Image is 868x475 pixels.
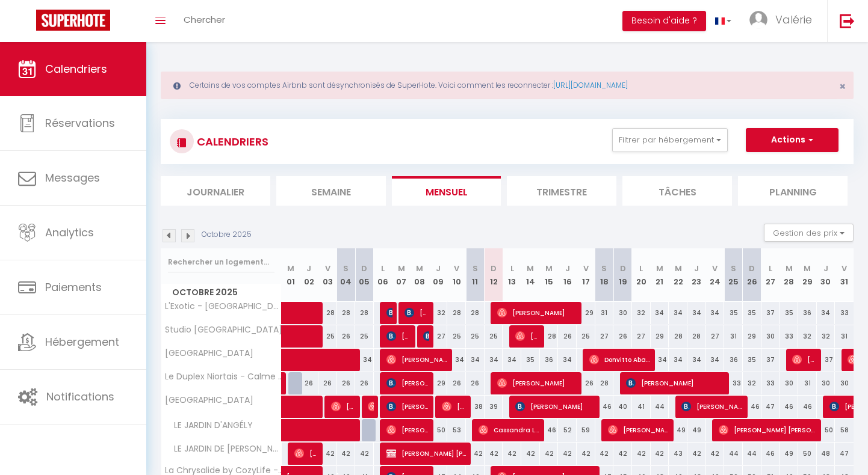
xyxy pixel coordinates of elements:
[343,263,349,274] abbr: S
[503,443,521,465] div: 42
[706,443,725,465] div: 42
[743,443,761,465] div: 44
[675,263,682,274] abbr: M
[687,325,706,348] div: 28
[583,263,589,274] abbr: V
[163,372,284,381] span: Le Duplex Niortais - Calme et Cosy
[355,443,374,465] div: 42
[466,372,485,394] div: 26
[651,248,669,302] th: 21
[731,263,736,274] abbr: S
[817,349,835,371] div: 37
[386,348,448,371] span: [PERSON_NAME]
[45,61,107,76] span: Calendriers
[839,81,846,92] button: Close
[503,349,521,371] div: 34
[355,302,374,324] div: 28
[613,325,632,348] div: 26
[163,419,256,432] span: LE JARDIN D'ANGÉLY
[687,302,706,324] div: 34
[386,301,392,324] span: [PERSON_NAME]
[447,302,466,324] div: 28
[287,263,294,274] abbr: M
[163,466,284,475] span: La Chrysalide by CozyLife - Centre ville
[466,443,485,465] div: 42
[817,325,835,348] div: 32
[386,418,430,441] span: [PERSON_NAME]
[595,372,614,394] div: 28
[161,176,270,206] li: Journalier
[656,263,663,274] abbr: M
[447,325,466,348] div: 25
[386,395,430,418] span: [PERSON_NAME]
[442,395,467,418] span: [PERSON_NAME]
[780,396,798,418] div: 46
[835,248,854,302] th: 31
[485,248,503,302] th: 12
[577,419,595,441] div: 59
[300,248,318,302] th: 02
[558,349,577,371] div: 34
[294,442,319,465] span: [PERSON_NAME]
[45,280,102,295] span: Paiements
[466,349,485,371] div: 34
[577,325,595,348] div: 25
[724,349,743,371] div: 36
[36,10,110,31] img: Super Booking
[835,325,854,348] div: 31
[798,302,817,324] div: 36
[485,443,503,465] div: 42
[300,372,318,394] div: 26
[780,302,798,324] div: 35
[161,284,281,301] span: Octobre 2025
[749,11,767,29] img: ...
[510,263,514,274] abbr: L
[577,443,595,465] div: 42
[429,419,448,441] div: 50
[608,418,670,441] span: [PERSON_NAME]
[331,395,356,418] span: [PERSON_NAME]
[817,443,835,465] div: 48
[761,443,780,465] div: 46
[595,302,614,324] div: 31
[497,301,578,324] span: [PERSON_NAME]
[769,263,772,274] abbr: L
[724,248,743,302] th: 25
[817,302,835,324] div: 34
[336,372,355,394] div: 26
[436,263,441,274] abbr: J
[601,263,607,274] abbr: S
[521,443,540,465] div: 42
[545,263,553,274] abbr: M
[669,325,687,348] div: 28
[743,302,761,324] div: 35
[613,443,632,465] div: 42
[515,395,596,418] span: [PERSON_NAME]
[411,248,429,302] th: 08
[613,248,632,302] th: 19
[282,248,300,302] th: 01
[485,396,503,418] div: 39
[632,325,651,348] div: 27
[706,349,725,371] div: 34
[336,248,355,302] th: 04
[622,176,732,206] li: Tâches
[507,176,616,206] li: Trimestre
[706,325,725,348] div: 27
[355,372,374,394] div: 26
[355,248,374,302] th: 05
[386,372,430,394] span: [PERSON_NAME]
[835,372,854,394] div: 30
[540,419,559,441] div: 46
[447,248,466,302] th: 10
[761,396,780,418] div: 47
[798,396,817,418] div: 46
[558,325,577,348] div: 26
[669,443,687,465] div: 43
[786,263,793,274] abbr: M
[792,348,817,371] span: [PERSON_NAME]
[540,248,559,302] th: 15
[835,443,854,465] div: 47
[429,372,448,394] div: 29
[651,443,669,465] div: 42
